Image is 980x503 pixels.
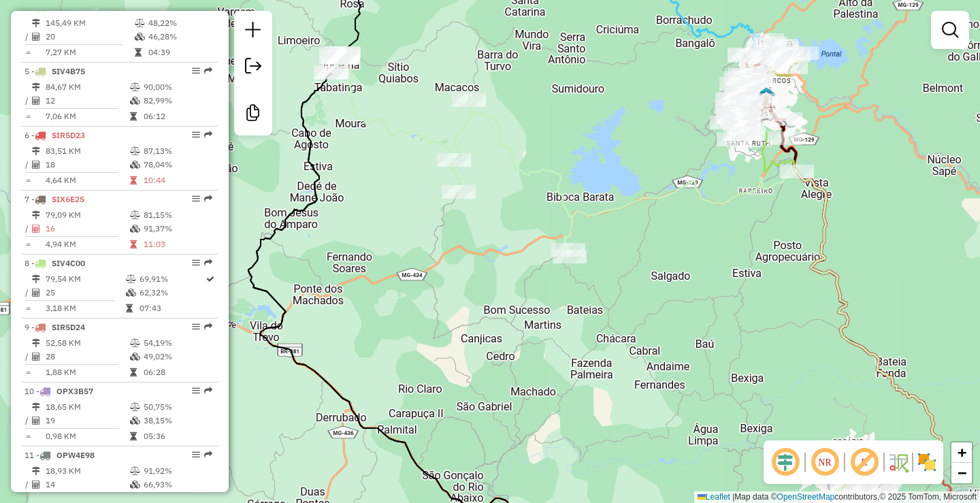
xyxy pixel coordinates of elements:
[24,478,31,491] td: /
[32,275,40,283] i: Distância Total
[135,48,142,56] i: Tempo total em rota
[32,97,40,105] i: Total de Atividades
[757,86,775,104] img: Itabira
[769,446,802,478] span: Ocultar deslocamento
[130,176,137,184] i: Tempo total em rota
[808,446,841,478] span: Ocultar NR
[148,46,212,59] td: 04:39
[32,161,40,169] i: Total de Atividades
[130,161,140,169] i: % de utilização da cubagem
[143,366,212,379] td: 06:28
[32,211,40,219] i: Distância Total
[143,110,212,123] td: 06:12
[32,19,40,27] i: Distância Total
[56,450,95,460] span: OPW4E98
[143,464,212,478] td: 91,92%
[240,99,267,130] a: Criar modelo
[32,417,40,425] i: Total de Atividades
[32,353,40,361] i: Total de Atividades
[958,444,966,461] span: +
[45,366,129,379] td: 1,88 KM
[24,110,31,123] td: =
[45,174,129,187] td: 4,64 KM
[56,386,93,396] span: OPX3B57
[240,16,267,47] a: Nova sessão e pesquisa
[130,403,140,411] i: % de utilização do peso
[240,52,267,83] a: Exportar sessão
[45,464,129,478] td: 18,93 KM
[694,491,980,503] div: Map data © contributors,© 2025 TomTom, Microsoft
[130,417,140,425] i: % de utilização da cubagem
[916,451,938,473] img: Exibir/Ocultar setores
[24,194,84,204] span: 7 -
[45,110,129,123] td: 7,06 KM
[143,80,212,94] td: 90,00%
[52,66,85,76] span: SIV4B75
[32,33,40,41] i: Total de Atividades
[24,258,85,268] span: 8 -
[130,481,140,489] i: % de utilização da cubagem
[130,147,140,155] i: % de utilização do peso
[130,368,137,376] i: Tempo total em rota
[139,272,205,286] td: 69,91%
[24,130,85,140] span: 6 -
[45,350,129,363] td: 28
[45,158,129,172] td: 18
[52,130,85,140] span: SIR5D23
[24,322,85,332] span: 9 -
[45,94,129,108] td: 12
[24,174,31,187] td: =
[936,16,964,44] a: Exibir filtros
[45,80,129,94] td: 84,67 KM
[45,302,125,315] td: 3,18 KM
[130,83,140,91] i: % de utilização do peso
[24,366,31,379] td: =
[130,225,140,233] i: % de utilização da cubagem
[24,450,95,460] span: 11 -
[135,19,145,27] i: % de utilização do peso
[204,387,212,395] em: Rota exportada
[135,33,145,41] i: % de utilização da cubagem
[32,225,40,233] i: Total de Atividades
[45,272,125,286] td: 79,54 KM
[887,451,909,473] img: Fluxo de ruas
[148,16,212,30] td: 48,22%
[143,144,212,158] td: 87,13%
[32,403,40,411] i: Distância Total
[204,195,212,203] em: Rota exportada
[130,112,137,120] i: Tempo total em rota
[204,451,212,459] em: Rota exportada
[45,429,129,443] td: 0,98 KM
[126,289,136,297] i: % de utilização da cubagem
[130,240,137,248] i: Tempo total em rota
[143,158,212,172] td: 78,04%
[143,350,212,363] td: 49,02%
[24,222,31,236] td: /
[143,429,212,443] td: 05:36
[204,67,212,75] em: Rota exportada
[24,158,31,172] td: /
[951,442,972,463] a: Zoom in
[130,339,140,347] i: % de utilização do peso
[192,387,200,395] em: Opções
[24,386,93,396] span: 10 -
[143,414,212,427] td: 38,15%
[848,446,881,478] span: Exibir rótulo
[24,286,31,299] td: /
[45,478,129,491] td: 14
[130,467,140,475] i: % de utilização do peso
[32,481,40,489] i: Total de Atividades
[206,275,214,283] i: Rota otimizada
[52,258,85,268] span: SIV4C00
[45,16,134,30] td: 145,49 KM
[951,463,972,483] a: Zoom out
[45,414,129,427] td: 19
[192,259,200,267] em: Opções
[698,492,730,502] a: Leaflet
[143,400,212,414] td: 50,75%
[24,94,31,108] td: /
[148,30,212,44] td: 46,28%
[32,339,40,347] i: Distância Total
[52,194,84,204] span: SIX6E25
[204,259,212,267] em: Rota exportada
